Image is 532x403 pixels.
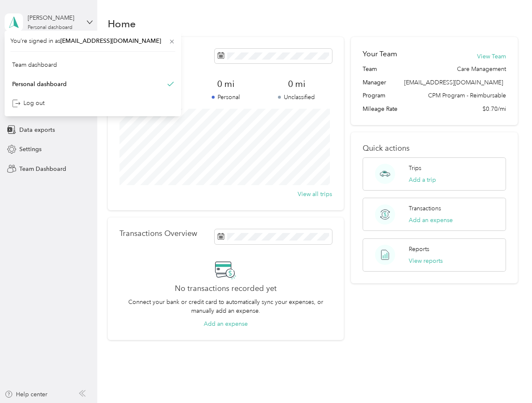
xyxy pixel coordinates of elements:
p: Quick actions [363,144,506,153]
span: Manager [363,78,386,87]
p: Trips [409,164,421,173]
div: Team dashboard [12,60,57,69]
span: $0.70/mi [483,105,506,113]
iframe: Everlance-gr Chat Button Frame [485,356,532,403]
span: Data exports [19,126,55,134]
button: View all trips [298,190,332,199]
div: Personal dashboard [28,25,73,30]
p: Reports [409,245,429,254]
span: Team [363,65,377,73]
div: [PERSON_NAME] [28,13,80,22]
span: CPM Program - Reimbursable [428,91,506,100]
span: Care Management [457,65,506,73]
p: Personal [190,93,261,102]
h2: Your Team [363,49,397,59]
p: Transactions Overview [119,229,197,238]
button: View reports [409,256,443,265]
span: [EMAIL_ADDRESS][DOMAIN_NAME] [60,37,161,44]
h1: Home [108,19,136,28]
button: Help center [5,390,47,399]
p: Transactions [409,204,441,213]
p: Connect your bank or credit card to automatically sync your expenses, or manually add an expense. [119,298,332,315]
span: Mileage Rate [363,105,397,113]
span: You’re signed in as [10,37,175,45]
button: Add a trip [409,175,436,184]
button: Add an expense [409,216,453,225]
div: Personal dashboard [12,79,67,88]
span: Program [363,91,385,100]
button: View Team [477,52,506,61]
span: Team Dashboard [19,165,66,173]
p: Unclassified [261,93,332,102]
button: Add an expense [204,319,248,328]
h2: No transactions recorded yet [175,284,277,293]
span: Settings [19,145,42,154]
span: 0 mi [190,78,261,90]
span: 0 mi [261,78,332,90]
span: [EMAIL_ADDRESS][DOMAIN_NAME] [404,79,503,86]
div: Log out [12,99,44,107]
